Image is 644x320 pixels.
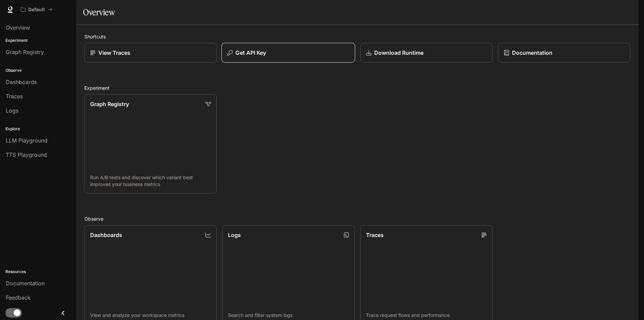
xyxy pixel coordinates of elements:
p: Search and filter system logs [228,312,349,319]
p: Download Runtime [374,49,424,57]
p: View and analyze your workspace metrics [90,312,211,319]
p: Graph Registry [90,100,129,108]
p: Logs [228,231,241,239]
a: Documentation [498,43,630,63]
p: Documentation [512,49,552,57]
h2: Experiment [84,84,630,91]
h2: Shortcuts [84,33,630,40]
p: View Traces [98,49,130,57]
p: Default [28,7,45,13]
a: View Traces [84,43,217,63]
a: Download Runtime [360,43,493,63]
a: Graph RegistryRun A/B tests and discover which variant best improves your business metrics [84,94,217,193]
h2: Observe [84,215,630,222]
p: Get API Key [236,49,266,57]
p: Run A/B tests and discover which variant best improves your business metrics [90,174,211,188]
p: Traces [366,231,384,239]
h1: Overview [83,5,115,19]
p: Trace request flows and performance [366,312,487,319]
p: Dashboards [90,231,122,239]
button: All workspaces [18,3,55,16]
button: Get API Key [221,43,355,63]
